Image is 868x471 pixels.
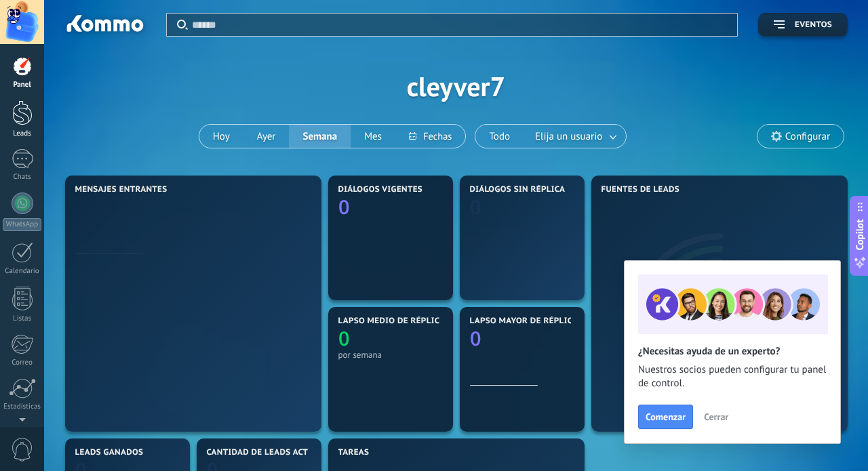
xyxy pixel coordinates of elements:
button: Cerrar [698,407,734,427]
text: 0 [470,194,481,220]
h2: ¿Necesitas ayuda de un experto? [638,345,827,358]
button: Ayer [243,125,290,148]
span: Diálogos vigentes [338,185,423,194]
text: 0 [470,325,481,352]
button: Comenzar [638,405,693,429]
span: Comenzar [646,412,686,422]
button: Fechas [395,125,465,148]
button: Elija un usuario [524,125,626,148]
button: Eventos [758,13,848,37]
button: Todo [475,125,524,148]
span: Configurar [785,131,830,142]
div: Panel [3,81,42,89]
span: Eventos [795,20,832,30]
div: Calendario [3,267,42,276]
button: Semana [289,125,351,148]
span: Tareas [338,448,370,457]
div: Chats [3,173,42,182]
span: Lapso mayor de réplica [470,316,578,326]
span: Cerrar [704,412,728,422]
text: 0 [338,194,350,220]
div: Correo [3,359,42,367]
button: Mes [351,125,395,148]
span: Elija un usuario [532,127,605,146]
text: 0 [338,325,350,352]
span: Mensajes entrantes [75,185,167,194]
span: Leads ganados [75,448,144,457]
span: Nuestros socios pueden configurar tu panel de control. [638,363,827,390]
span: Lapso medio de réplica [338,316,446,326]
div: por semana [338,350,443,360]
button: Hoy [199,125,243,148]
div: Leads [3,129,42,138]
div: WhatsApp [3,218,41,231]
span: Copilot [853,219,867,250]
span: Diálogos sin réplica [470,185,566,194]
div: Listas [3,314,42,323]
div: Estadísticas [3,403,42,411]
span: Fuentes de leads [601,185,680,194]
span: Cantidad de leads activos [207,448,328,457]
